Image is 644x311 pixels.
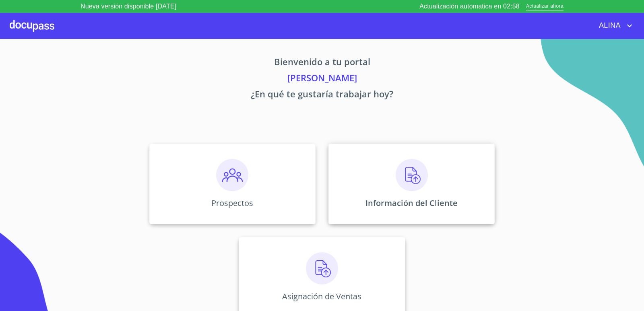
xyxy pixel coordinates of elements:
p: Información del Cliente [365,198,458,208]
p: Asignación de Ventas [282,291,361,302]
button: account of current user [593,19,634,32]
p: ¿En qué te gustaría trabajar hoy? [74,87,570,103]
p: Nueva versión disponible [DATE] [80,2,176,11]
span: ALINA [593,19,625,32]
p: Bienvenido a tu portal [74,55,570,71]
img: carga.png [306,252,338,284]
img: carga.png [396,159,428,191]
span: Actualizar ahora [526,2,563,11]
p: [PERSON_NAME] [74,71,570,87]
img: prospectos.png [216,159,248,191]
p: Prospectos [211,198,253,208]
p: Actualización automatica en 02:58 [419,2,520,11]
